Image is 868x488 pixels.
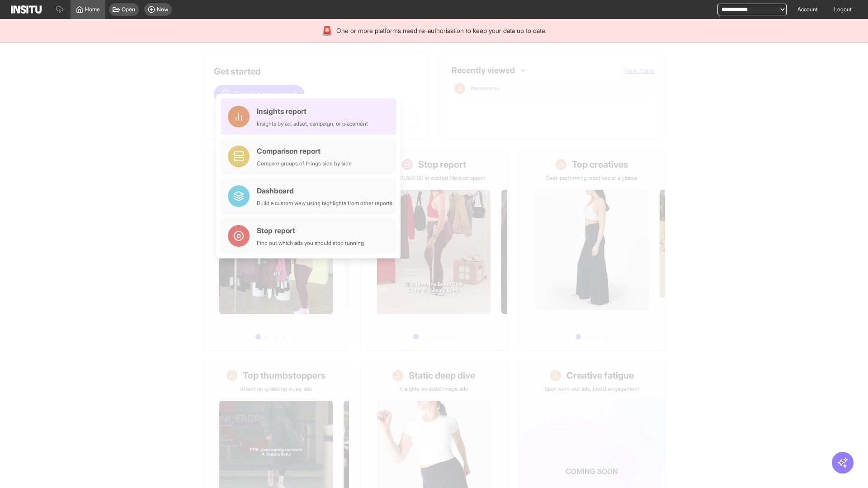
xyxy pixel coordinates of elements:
[257,225,364,236] div: Stop report
[257,106,368,117] div: Insights report
[11,5,42,14] img: Logo
[257,145,352,156] div: Comparison report
[257,160,352,167] div: Compare groups of things side by side
[336,26,547,35] span: One or more platforms need re-authorisation to keep your data up to date.
[257,120,368,127] div: Insights by ad, adset, campaign, or placement
[122,6,135,13] span: Open
[257,200,392,207] div: Build a custom view using highlights from other reports
[85,6,100,13] span: Home
[257,239,364,247] div: Find out which ads you should stop running
[257,185,392,196] div: Dashboard
[321,24,333,37] div: 🚨
[157,6,168,13] span: New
